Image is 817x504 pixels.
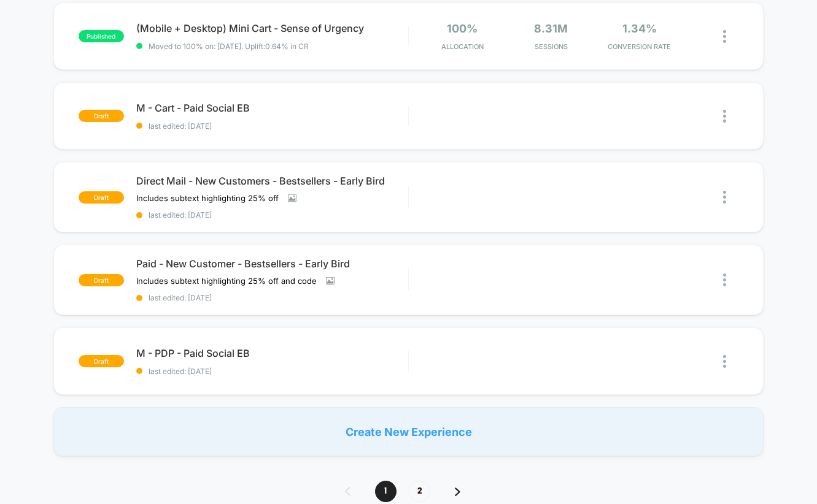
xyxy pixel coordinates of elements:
span: Includes subtext highlighting 25% off [136,193,279,203]
span: Moved to 100% on: [DATE] . Uplift: 0.64% in CR [149,42,309,51]
span: M - PDP - Paid Social EB [136,347,408,359]
span: 1.34% [622,22,657,35]
span: Paid - New Customer - Bestsellers - Early Bird [136,258,408,270]
img: close [723,355,726,368]
span: last edited: [DATE] [136,293,408,302]
span: 100% [447,22,478,35]
span: 8.31M [534,22,568,35]
img: pagination forward [455,487,460,496]
span: M - Cart - Paid Social EB [136,102,408,114]
span: (Mobile + Desktop) Mini Cart - Sense of Urgency [136,22,408,34]
img: close [723,110,726,123]
span: draft [79,355,124,367]
span: 2 [409,481,430,502]
span: Allocation [441,42,484,51]
span: Sessions [510,42,592,51]
div: Create New Experience [53,407,764,456]
span: last edited: [DATE] [136,121,408,131]
span: last edited: [DATE] [136,210,408,220]
span: Includes subtext highlighting 25% off and code [136,276,317,286]
span: 1 [375,481,397,502]
img: close [723,191,726,204]
span: published [79,30,124,42]
span: draft [79,274,124,286]
span: draft [79,191,124,204]
img: close [723,273,726,286]
span: Direct Mail - New Customers - Bestsellers - Early Bird [136,175,408,187]
span: last edited: [DATE] [136,367,408,376]
span: draft [79,110,124,122]
span: CONVERSION RATE [598,42,681,51]
img: close [723,30,726,43]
